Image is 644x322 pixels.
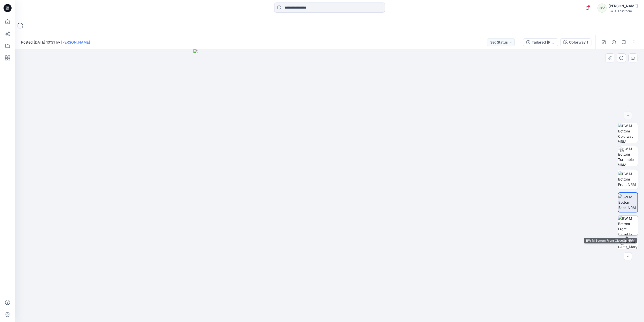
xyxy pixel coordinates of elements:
[618,194,637,210] img: BW M Bottom Back NRM
[618,123,638,143] img: BW M Bottom Colorway NRM
[569,40,588,45] div: Colorway 1
[560,38,591,46] button: Colorway 1
[523,38,558,46] button: Tailored [PERSON_NAME]
[618,239,638,259] img: Tailored Pants_Marylina Klenk Colorway 1
[609,9,638,13] div: BWU Classroom
[532,40,555,45] div: Tailored Pants_Marylina Klenk
[609,3,638,9] div: [PERSON_NAME]
[610,38,618,46] button: Details
[61,40,90,44] a: [PERSON_NAME]
[193,49,466,322] img: eyJhbGciOiJIUzI1NiIsImtpZCI6IjAiLCJzbHQiOiJzZXMiLCJ0eXAiOiJKV1QifQ.eyJkYXRhIjp7InR5cGUiOiJzdG9yYW...
[21,40,90,45] span: Posted [DATE] 10:31 by
[597,4,607,13] div: GV
[618,171,638,187] img: BW M Bottom Front NRM
[618,216,638,235] img: BW M Bottom Front CloseUp NRM
[618,146,638,166] img: BW M Bottom Turntable NRM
